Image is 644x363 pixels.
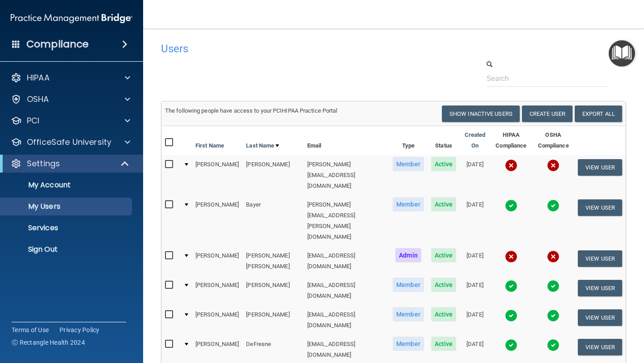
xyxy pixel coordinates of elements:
[578,250,622,267] button: View User
[460,246,490,276] td: [DATE]
[393,197,424,211] span: Member
[27,137,111,148] p: OfficeSafe University
[11,115,130,126] a: PCI
[428,126,460,155] th: Status
[460,305,490,335] td: [DATE]
[547,250,559,263] img: cross.ca9f0e7f.svg
[575,106,622,122] a: Export All
[547,339,559,351] img: tick.e7d51cea.svg
[304,126,389,155] th: Email
[431,197,457,211] span: Active
[26,38,89,51] h4: Compliance
[505,199,517,212] img: tick.e7d51cea.svg
[389,126,428,155] th: Type
[547,159,559,172] img: cross.ca9f0e7f.svg
[393,337,424,351] span: Member
[463,130,486,151] a: Created On
[27,94,49,105] p: OSHA
[6,202,128,211] p: My Users
[442,106,520,122] button: Show Inactive Users
[487,70,607,87] input: Search
[192,246,242,276] td: [PERSON_NAME]
[522,106,572,122] button: Create User
[460,276,490,305] td: [DATE]
[246,140,279,151] a: Last Name
[395,248,421,262] span: Admin
[609,40,635,67] button: Open Resource Center
[27,158,60,169] p: Settings
[242,246,304,276] td: [PERSON_NAME] [PERSON_NAME]
[489,300,633,335] iframe: Drift Widget Chat Controller
[27,115,39,126] p: PCI
[547,280,559,292] img: tick.e7d51cea.svg
[12,338,85,347] span: Ⓒ Rectangle Health 2024
[532,126,574,155] th: OSHA Compliance
[195,140,224,151] a: First Name
[165,107,338,114] span: The following people have access to your PCIHIPAA Practice Portal
[304,305,389,335] td: [EMAIL_ADDRESS][DOMAIN_NAME]
[59,325,100,334] a: Privacy Policy
[11,137,130,148] a: OfficeSafe University
[505,280,517,292] img: tick.e7d51cea.svg
[6,245,128,254] p: Sign Out
[242,195,304,246] td: Bayer
[393,278,424,292] span: Member
[11,158,130,169] a: Settings
[6,224,128,232] p: Services
[431,157,457,171] span: Active
[192,276,242,305] td: [PERSON_NAME]
[192,305,242,335] td: [PERSON_NAME]
[11,72,130,83] a: HIPAA
[505,159,517,172] img: cross.ca9f0e7f.svg
[431,248,457,262] span: Active
[192,195,242,246] td: [PERSON_NAME]
[11,9,132,27] img: PMB logo
[431,337,457,351] span: Active
[460,155,490,195] td: [DATE]
[11,94,130,105] a: OSHA
[161,43,427,55] h4: Users
[393,307,424,321] span: Member
[304,195,389,246] td: [PERSON_NAME][EMAIL_ADDRESS][PERSON_NAME][DOMAIN_NAME]
[242,276,304,305] td: [PERSON_NAME]
[12,325,49,334] a: Terms of Use
[192,155,242,195] td: [PERSON_NAME]
[490,126,533,155] th: HIPAA Compliance
[505,339,517,351] img: tick.e7d51cea.svg
[578,199,622,216] button: View User
[578,159,622,176] button: View User
[505,250,517,263] img: cross.ca9f0e7f.svg
[304,276,389,305] td: [EMAIL_ADDRESS][DOMAIN_NAME]
[242,305,304,335] td: [PERSON_NAME]
[393,157,424,171] span: Member
[431,278,457,292] span: Active
[460,195,490,246] td: [DATE]
[304,155,389,195] td: [PERSON_NAME][EMAIL_ADDRESS][DOMAIN_NAME]
[304,246,389,276] td: [EMAIL_ADDRESS][DOMAIN_NAME]
[547,199,559,212] img: tick.e7d51cea.svg
[242,155,304,195] td: [PERSON_NAME]
[578,280,622,296] button: View User
[6,181,128,190] p: My Account
[431,307,457,321] span: Active
[27,72,50,83] p: HIPAA
[578,339,622,355] button: View User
